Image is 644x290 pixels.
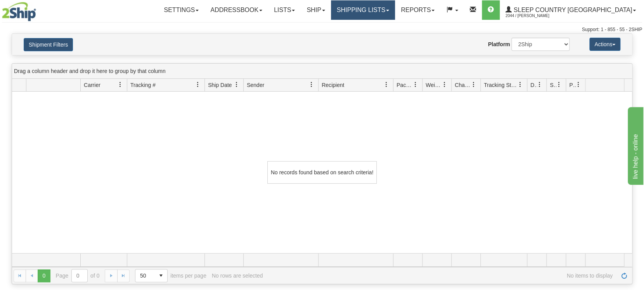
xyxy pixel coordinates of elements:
[396,81,413,89] span: Packages
[569,81,576,89] span: Pickup Status
[140,272,150,280] span: 50
[409,78,422,91] a: Packages filter column settings
[305,78,318,91] a: Sender filter column settings
[208,81,232,89] span: Ship Date
[230,78,243,91] a: Ship Date filter column settings
[572,78,585,91] a: Pickup Status filter column settings
[500,0,642,20] a: Sleep Country [GEOGRAPHIC_DATA] 2044 / [PERSON_NAME]
[395,0,440,20] a: Reports
[114,78,127,91] a: Carrier filter column settings
[135,269,206,282] span: items per page
[626,105,643,184] iframe: chat widget
[301,0,331,20] a: Ship
[552,78,566,91] a: Shipment Issues filter column settings
[455,81,471,89] span: Charge
[212,273,263,279] div: No rows are selected
[268,0,301,20] a: Lists
[6,5,72,14] div: live help - online
[2,26,642,33] div: Support: 1 - 855 - 55 - 2SHIP
[530,81,537,89] span: Delivery Status
[204,0,268,20] a: Addressbook
[130,81,156,89] span: Tracking #
[56,269,100,282] span: Page of 0
[322,81,344,89] span: Recipient
[589,38,620,51] button: Actions
[438,78,451,91] a: Weight filter column settings
[38,269,50,282] span: Page 0
[484,81,518,89] span: Tracking Status
[155,269,167,282] span: select
[533,78,546,91] a: Delivery Status filter column settings
[512,7,632,13] span: Sleep Country [GEOGRAPHIC_DATA]
[135,269,168,282] span: Page sizes drop down
[514,78,527,91] a: Tracking Status filter column settings
[380,78,393,91] a: Recipient filter column settings
[426,81,442,89] span: Weight
[331,0,395,20] a: Shipping lists
[24,38,73,51] button: Shipment Filters
[268,273,613,279] span: No items to display
[12,64,632,79] div: grid grouping header
[2,2,36,21] img: logo2044.jpg
[506,12,564,20] span: 2044 / [PERSON_NAME]
[158,0,204,20] a: Settings
[467,78,480,91] a: Charge filter column settings
[550,81,556,89] span: Shipment Issues
[488,40,510,48] label: Platform
[247,81,264,89] span: Sender
[267,161,377,184] div: No records found based on search criteria!
[84,81,100,89] span: Carrier
[618,269,630,282] a: Refresh
[191,78,204,91] a: Tracking # filter column settings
